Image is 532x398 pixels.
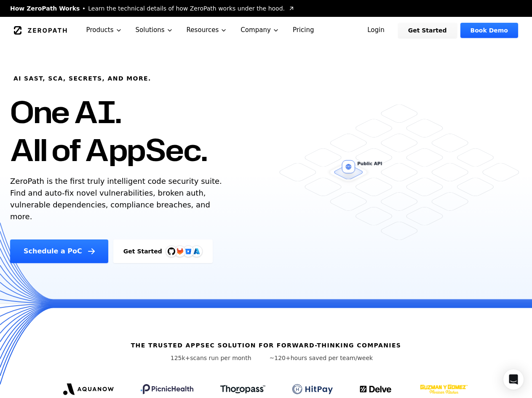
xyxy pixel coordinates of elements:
div: Open Intercom Messenger [503,369,524,390]
a: How ZeroPath WorksLearn the technical details of how ZeroPath works under the hood. [10,4,295,13]
svg: Bitbucket [184,247,193,256]
h6: The Trusted AppSec solution for forward-thinking companies [131,341,401,350]
span: 125k+ [171,355,190,361]
p: scans run per month [159,354,263,362]
button: Products [80,17,129,43]
img: GitLab [171,243,188,260]
img: GitHub [168,247,175,255]
h1: One AI. All of AppSec. [10,93,207,169]
img: Azure [193,248,200,255]
img: Thoropass [220,385,265,393]
button: Company [234,17,286,43]
a: Pricing [286,17,321,43]
p: ZeroPath is the first truly intelligent code security suite. Find and auto-fix novel vulnerabilit... [10,175,226,223]
a: Schedule a PoC [10,239,108,263]
a: Login [357,23,395,38]
a: Get StartedGitHubGitLabAzure [113,239,213,263]
span: How ZeroPath Works [10,4,80,13]
span: Learn the technical details of how ZeroPath works under the hood. [88,4,285,13]
h6: AI SAST, SCA, Secrets, and more. [13,74,151,83]
a: Book Demo [460,23,518,38]
span: ~120+ [270,355,291,361]
button: Resources [180,17,234,43]
p: hours saved per team/week [270,354,373,362]
a: Get Started [398,23,457,38]
button: Solutions [129,17,180,43]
